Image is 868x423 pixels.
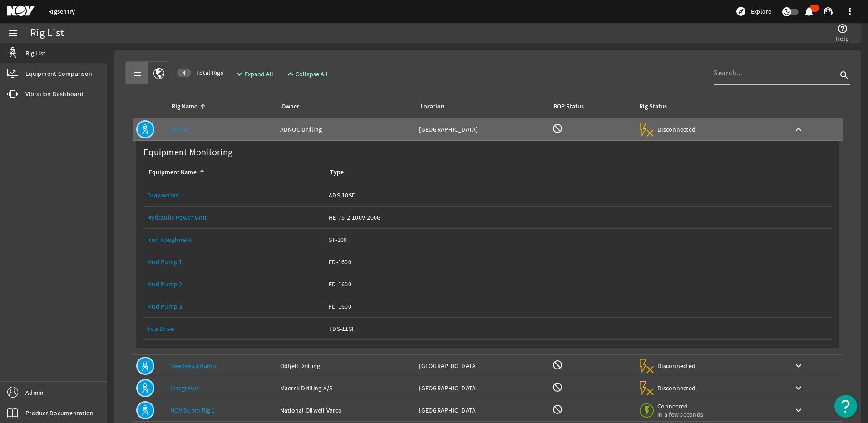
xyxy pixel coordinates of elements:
div: [GEOGRAPHIC_DATA] [419,125,544,134]
a: Hydraulic Power Unit [147,213,207,221]
button: Explore [732,4,775,19]
mat-icon: keyboard_arrow_down [793,383,804,393]
div: Maersk Drilling A/S [280,384,412,393]
div: Rig List [30,29,64,38]
span: Explore [751,7,771,16]
a: Drawworks [147,184,321,206]
div: Owner [280,102,409,112]
div: ST-100 [329,235,828,244]
a: FD-1600 [329,251,828,273]
a: Iron Roughneck [147,229,321,251]
button: Collapse All [281,66,332,82]
span: Connected [657,402,703,410]
mat-icon: explore [735,6,746,17]
span: Vibration Dashboard [25,89,84,98]
mat-icon: support_agent [823,6,833,17]
div: [GEOGRAPHIC_DATA] [419,384,544,393]
a: Rigsentry [48,7,75,16]
div: 4 [177,69,191,77]
a: Mud Pump 2 [147,273,321,295]
div: [GEOGRAPHIC_DATA] [419,361,544,370]
input: Search... [714,68,837,79]
mat-icon: notifications [804,6,814,17]
span: Disconnected [657,125,696,133]
a: ADS-10SD [329,184,828,206]
span: Collapse All [296,69,328,79]
div: Equipment Name [148,167,197,177]
mat-icon: expand_less [285,69,292,79]
div: FD-1600 [329,280,828,289]
a: FD-1600 [329,295,828,317]
div: Equipment Name [147,167,318,177]
div: ADNOC Drilling [280,125,412,134]
mat-icon: BOP Monitoring not available for this rig [552,123,563,134]
div: BOP Status [553,102,584,112]
mat-icon: BOP Monitoring not available for this rig [552,382,563,393]
span: Expand All [245,69,273,79]
div: HE-75-2-100V-200G [329,213,828,222]
div: TDS-11SH [329,324,828,333]
a: Iron Roughneck [147,236,192,244]
div: Type [329,167,824,177]
a: HE-75-2-100V-200G [329,207,828,228]
span: Product Documentation [25,408,94,418]
mat-icon: vibration [7,89,18,99]
a: Mud Pump 1 [147,251,321,273]
a: Top Drive [147,325,174,333]
a: Hydraulic Power Unit [147,207,321,228]
div: ADS-10SD [329,191,828,200]
button: more_vert [839,0,861,22]
div: FD-1600 [329,302,828,311]
a: [DATE] [170,125,189,133]
div: Rig Name [172,102,197,112]
mat-icon: BOP Monitoring not available for this rig [552,359,563,370]
a: ST-100 [329,229,828,251]
a: Deepsea Atlantic [170,362,217,370]
span: Disconnected [657,384,696,392]
mat-icon: list [131,69,142,79]
mat-icon: expand_more [234,69,241,79]
a: Integrator [170,384,199,392]
label: Equipment Monitoring [140,144,236,161]
button: Open Resource Center [834,395,857,418]
span: Equipment Comparison [25,69,92,78]
a: Mud Pump 3 [147,295,321,317]
span: Rig List [25,49,45,58]
div: National Oilwell Varco [280,406,412,415]
div: Owner [281,102,299,112]
mat-icon: help_outline [837,23,848,34]
div: Location [420,102,444,112]
a: Mud Pump 3 [147,302,182,310]
mat-icon: menu [7,28,18,39]
div: FD-1600 [329,257,828,266]
a: TDS-11SH [329,318,828,339]
div: Type [330,167,344,177]
a: FD-1600 [329,273,828,295]
div: Odfjell Drilling [280,361,412,370]
div: [GEOGRAPHIC_DATA] [419,406,544,415]
span: in a few seconds [657,410,703,418]
div: Location [419,102,541,112]
mat-icon: keyboard_arrow_down [793,405,804,416]
i: search [839,70,850,81]
mat-icon: keyboard_arrow_up [793,124,804,135]
mat-icon: keyboard_arrow_down [793,360,804,371]
a: Mud Pump 2 [147,280,182,288]
a: Mud Pump 1 [147,258,182,266]
div: Rig Name [170,102,269,112]
span: Help [836,34,849,43]
span: Total Rigs [177,68,223,77]
mat-icon: BOP Monitoring not available for this rig [552,404,563,415]
a: NOV Demo Rig 1 [170,406,215,414]
a: Drawworks [147,191,178,199]
button: Expand All [230,66,277,82]
div: Rig Status [639,102,667,112]
span: Admin [25,388,44,397]
a: Top Drive [147,318,321,339]
span: Disconnected [657,362,696,370]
